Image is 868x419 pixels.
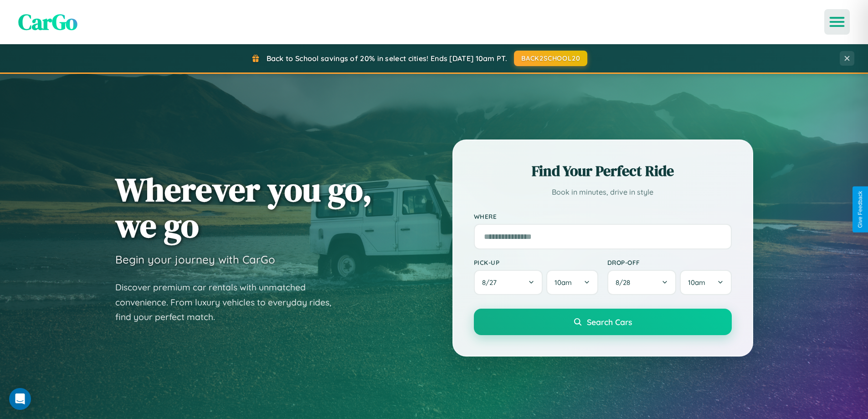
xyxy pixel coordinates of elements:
span: CarGo [18,7,77,37]
span: Search Cars [587,317,632,327]
h1: Wherever you go, we go [115,171,372,243]
h3: Begin your journey with CarGo [115,253,275,266]
span: 8 / 28 [616,278,635,287]
span: Back to School savings of 20% in select cities! Ends [DATE] 10am PT. [267,54,507,63]
p: Book in minutes, drive in style [474,186,732,199]
p: Discover premium car rentals with unmatched convenience. From luxury vehicles to everyday rides, ... [115,280,343,325]
span: 10am [555,278,572,287]
button: 8/28 [607,270,677,295]
button: 10am [680,270,731,295]
h2: Find Your Perfect Ride [474,161,732,181]
label: Drop-off [607,259,732,266]
div: Open Intercom Messenger [9,388,31,410]
button: 10am [546,270,598,295]
div: Give Feedback [857,191,863,228]
label: Where [474,212,732,220]
span: 10am [688,278,705,287]
button: BACK2SCHOOL20 [514,51,587,66]
span: 8 / 27 [482,278,501,287]
button: 8/27 [474,270,543,295]
button: Open menu [824,9,850,35]
label: Pick-up [474,259,598,266]
button: Search Cars [474,309,732,335]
